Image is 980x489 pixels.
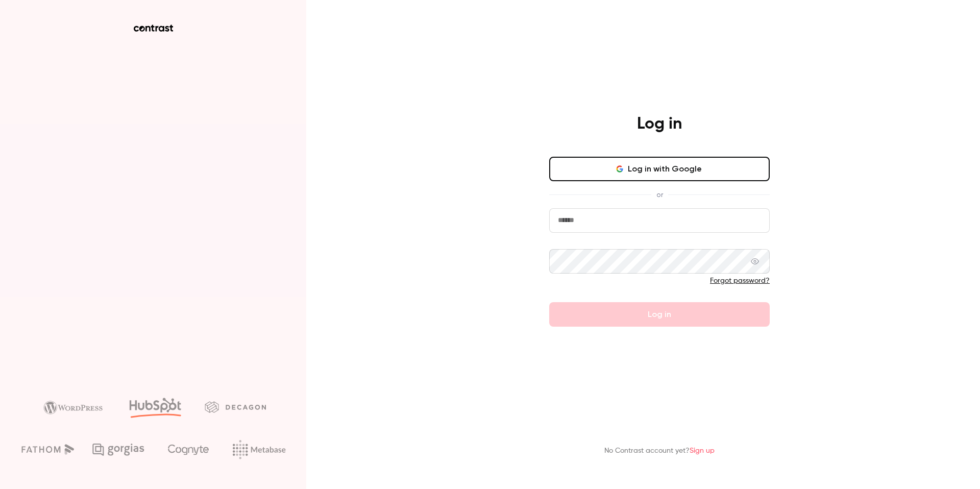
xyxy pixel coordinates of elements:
[651,189,668,200] span: or
[637,114,682,134] h4: Log in
[205,401,266,412] img: decagon
[690,447,715,454] a: Sign up
[604,446,715,456] p: No Contrast account yet?
[710,277,770,284] a: Forgot password?
[549,157,770,181] button: Log in with Google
